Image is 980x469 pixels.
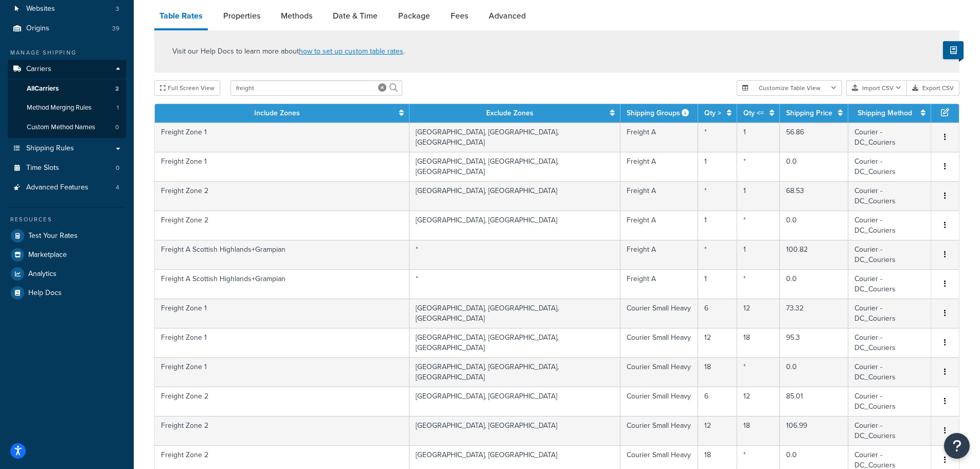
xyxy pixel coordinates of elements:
[116,5,119,13] span: 3
[27,123,95,132] span: Custom Method Names
[8,48,126,57] div: Manage Shipping
[27,84,59,93] span: All Carriers
[698,387,737,416] td: 6
[8,227,126,245] a: Test Your Rates
[8,159,126,178] a: Time Slots0
[848,211,931,240] td: Courier - DC_Couriers
[8,19,126,38] li: Origins
[409,211,620,240] td: [GEOGRAPHIC_DATA], [GEOGRAPHIC_DATA]
[8,118,126,137] li: Custom Method Names
[155,299,409,328] td: Freight Zone 1
[155,357,409,387] td: Freight Zone 1
[780,240,848,269] td: 100.82
[704,108,721,118] a: Qty >
[28,270,57,279] span: Analytics
[155,416,409,445] td: Freight Zone 2
[620,240,698,269] td: Freight A
[8,159,126,178] li: Time Slots
[230,80,402,96] input: Search
[780,152,848,181] td: 0.0
[117,103,119,112] span: 1
[28,289,62,298] span: Help Docs
[780,269,848,299] td: 0.0
[409,181,620,211] td: [GEOGRAPHIC_DATA], [GEOGRAPHIC_DATA]
[409,123,620,152] td: [GEOGRAPHIC_DATA], [GEOGRAPHIC_DATA], [GEOGRAPHIC_DATA]
[620,123,698,152] td: Freight A
[155,152,409,181] td: Freight Zone 1
[743,108,764,118] a: Qty <=
[409,387,620,416] td: [GEOGRAPHIC_DATA], [GEOGRAPHIC_DATA]
[299,46,403,57] a: how to set up custom table rates
[698,299,737,328] td: 6
[8,139,126,158] a: Shipping Rules
[155,240,409,269] td: Freight A Scottish Highlands+Grampian
[154,4,208,30] a: Table Rates
[8,98,126,117] li: Method Merging Rules
[26,164,59,172] span: Time Slots
[27,103,92,112] span: Method Merging Rules
[848,152,931,181] td: Courier - DC_Couriers
[698,416,737,445] td: 12
[620,299,698,328] td: Courier Small Heavy
[780,387,848,416] td: 85.01
[155,181,409,211] td: Freight Zone 2
[393,4,435,28] a: Package
[848,269,931,299] td: Courier - DC_Couriers
[848,240,931,269] td: Courier - DC_Couriers
[780,299,848,328] td: 73.32
[486,108,533,118] a: Exclude Zones
[8,265,126,283] li: Analytics
[780,357,848,387] td: 0.0
[780,211,848,240] td: 0.0
[28,251,67,259] span: Marketplace
[112,24,119,33] span: 39
[155,328,409,357] td: Freight Zone 1
[8,79,126,98] a: AllCarriers2
[620,152,698,181] td: Freight A
[409,152,620,181] td: [GEOGRAPHIC_DATA], [GEOGRAPHIC_DATA], [GEOGRAPHIC_DATA]
[28,232,78,240] span: Test Your Rates
[446,4,473,28] a: Fees
[848,328,931,357] td: Courier - DC_Couriers
[8,60,126,79] a: Carriers
[698,152,737,181] td: 1
[8,98,126,117] a: Method Merging Rules1
[698,211,737,240] td: 1
[620,387,698,416] td: Courier Small Heavy
[155,387,409,416] td: Freight Zone 2
[26,183,88,192] span: Advanced Features
[8,284,126,302] a: Help Docs
[848,416,931,445] td: Courier - DC_Couriers
[848,299,931,328] td: Courier - DC_Couriers
[780,181,848,211] td: 68.53
[8,60,126,138] li: Carriers
[620,357,698,387] td: Courier Small Heavy
[737,328,780,357] td: 18
[944,433,970,459] button: Open Resource Center
[848,123,931,152] td: Courier - DC_Couriers
[409,357,620,387] td: [GEOGRAPHIC_DATA], [GEOGRAPHIC_DATA], [GEOGRAPHIC_DATA]
[737,416,780,445] td: 18
[26,24,49,33] span: Origins
[848,357,931,387] td: Courier - DC_Couriers
[943,41,964,59] button: Show Help Docs
[484,4,531,28] a: Advanced
[620,416,698,445] td: Courier Small Heavy
[409,299,620,328] td: [GEOGRAPHIC_DATA], [GEOGRAPHIC_DATA], [GEOGRAPHIC_DATA]
[698,328,737,357] td: 12
[154,80,220,96] button: Full Screen View
[26,144,74,153] span: Shipping Rules
[737,240,780,269] td: 1
[848,181,931,211] td: Courier - DC_Couriers
[155,211,409,240] td: Freight Zone 2
[698,357,737,387] td: 18
[8,118,126,137] a: Custom Method Names0
[116,183,119,192] span: 4
[115,123,119,132] span: 0
[620,181,698,211] td: Freight A
[737,80,842,96] button: Customize Table View
[8,178,126,197] li: Advanced Features
[780,416,848,445] td: 106.99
